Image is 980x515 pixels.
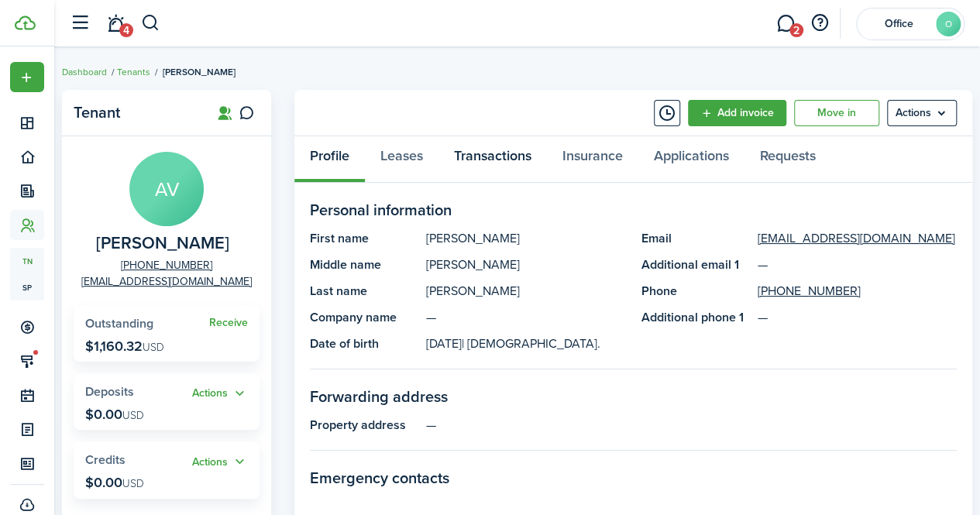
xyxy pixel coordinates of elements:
[426,335,626,353] panel-main-description: [DATE]
[15,15,36,30] img: TenantCloud
[310,198,957,221] panel-main-section-title: Personal information
[638,136,744,183] a: Applications
[641,229,750,248] panel-main-title: Email
[121,257,212,273] a: [PHONE_NUMBER]
[641,282,750,300] panel-main-title: Phone
[129,152,204,226] avatar-text: AV
[310,256,418,274] panel-main-title: Middle name
[119,23,133,37] span: 4
[192,385,248,403] button: Open menu
[192,453,248,471] button: Open menu
[936,12,961,36] avatar-text: O
[426,256,626,274] panel-main-description: [PERSON_NAME]
[192,453,248,471] button: Actions
[192,385,248,403] button: Actions
[310,416,418,434] panel-main-title: Property address
[426,282,626,300] panel-main-description: [PERSON_NAME]
[10,274,44,300] a: sp
[426,229,626,248] panel-main-description: [PERSON_NAME]
[654,100,680,126] button: Timeline
[547,136,638,183] a: Insurance
[688,100,786,126] a: Add invoice
[789,23,803,37] span: 2
[426,308,626,327] panel-main-description: —
[887,100,957,126] button: Open menu
[163,65,236,79] span: [PERSON_NAME]
[462,335,600,352] span: | [DEMOGRAPHIC_DATA].
[887,100,957,126] menu-btn: Actions
[641,308,750,327] panel-main-title: Additional phone 1
[143,339,164,355] span: USD
[85,407,144,422] p: $0.00
[141,10,160,36] button: Search
[310,385,957,408] panel-main-section-title: Forwarding address
[806,10,833,36] button: Open resource center
[74,104,198,122] panel-main-title: Tenant
[85,475,144,490] p: $0.00
[758,229,955,248] a: [EMAIL_ADDRESS][DOMAIN_NAME]
[65,9,95,38] button: Open sidebar
[744,136,831,183] a: Requests
[85,451,126,469] span: Credits
[209,317,248,329] a: Receive
[641,256,750,274] panel-main-title: Additional email 1
[868,19,930,29] span: Office
[10,248,44,274] a: tn
[426,416,957,434] panel-main-description: —
[310,282,418,300] panel-main-title: Last name
[310,466,957,489] panel-main-section-title: Emergency contacts
[62,65,107,79] a: Dashboard
[85,314,153,332] span: Outstanding
[438,136,547,183] a: Transactions
[310,335,418,353] panel-main-title: Date of birth
[771,4,800,43] a: Messaging
[758,282,861,300] a: [PHONE_NUMBER]
[81,273,252,290] a: [EMAIL_ADDRESS][DOMAIN_NAME]
[101,4,130,43] a: Notifications
[85,383,134,400] span: Deposits
[96,234,229,253] span: Axel Vaillancourt
[310,229,418,248] panel-main-title: First name
[117,65,150,79] a: Tenants
[85,338,164,354] p: $1,160.32
[365,136,438,183] a: Leases
[310,308,418,327] panel-main-title: Company name
[122,407,144,424] span: USD
[794,100,879,126] a: Move in
[122,476,144,492] span: USD
[10,62,44,92] button: Open menu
